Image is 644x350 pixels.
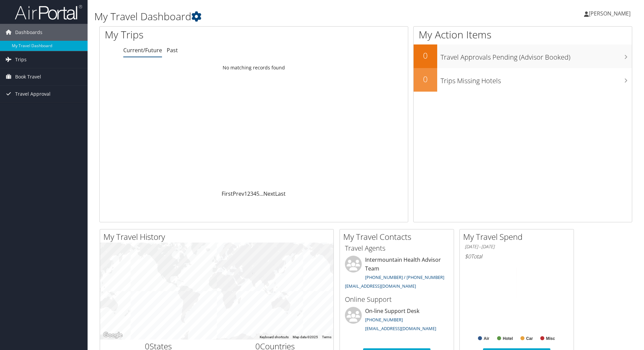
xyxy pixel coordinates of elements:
h3: Travel Agents [345,244,449,253]
a: Last [275,190,286,197]
a: [PHONE_NUMBER] / [PHONE_NUMBER] [365,274,444,280]
span: Book Travel [15,68,41,85]
a: Past [167,46,178,54]
h2: 0 [414,50,437,61]
h1: My Trips [105,28,275,42]
h1: My Travel Dashboard [94,9,456,24]
a: Next [263,190,275,197]
text: Air [484,336,489,341]
img: airportal-logo.png [15,4,82,20]
a: 0Travel Approvals Pending (Advisor Booked) [414,44,632,68]
h2: My Travel History [103,231,333,243]
h1: My Action Items [414,28,632,42]
a: [PERSON_NAME] [584,3,637,24]
text: Car [526,336,533,341]
a: 1 [244,190,247,197]
img: Google [102,331,124,340]
h3: Trips Missing Hotels [441,73,632,86]
a: 3 [250,190,253,197]
a: Terms (opens in new tab) [322,335,331,339]
span: $0 [465,253,471,260]
a: 5 [256,190,259,197]
span: Map data ©2025 [293,335,318,339]
li: On-line Support Desk [342,307,452,335]
a: Open this area in Google Maps (opens a new window) [102,331,124,340]
a: Prev [233,190,244,197]
h3: Travel Approvals Pending (Advisor Booked) [441,49,632,62]
text: Misc [546,336,555,341]
li: Intermountain Health Advisor Team [342,256,452,292]
h6: [DATE] - [DATE] [465,244,569,250]
h2: My Travel Spend [463,231,574,243]
text: Hotel [503,336,513,341]
h3: Online Support [345,295,449,304]
td: No matching records found [100,62,408,74]
a: [EMAIL_ADDRESS][DOMAIN_NAME] [345,283,416,289]
h6: Total [465,253,569,260]
span: Travel Approval [15,86,51,102]
h2: 0 [414,73,437,85]
button: Keyboard shortcuts [260,335,289,340]
a: First [222,190,233,197]
a: 4 [253,190,256,197]
span: … [259,190,263,197]
h2: My Travel Contacts [343,231,454,243]
a: [PHONE_NUMBER] [365,317,403,323]
span: [PERSON_NAME] [589,10,631,17]
a: Current/Future [123,46,162,54]
span: Dashboards [15,24,42,41]
a: 2 [247,190,250,197]
span: Trips [15,51,27,68]
a: 0Trips Missing Hotels [414,68,632,92]
a: [EMAIL_ADDRESS][DOMAIN_NAME] [365,325,436,331]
